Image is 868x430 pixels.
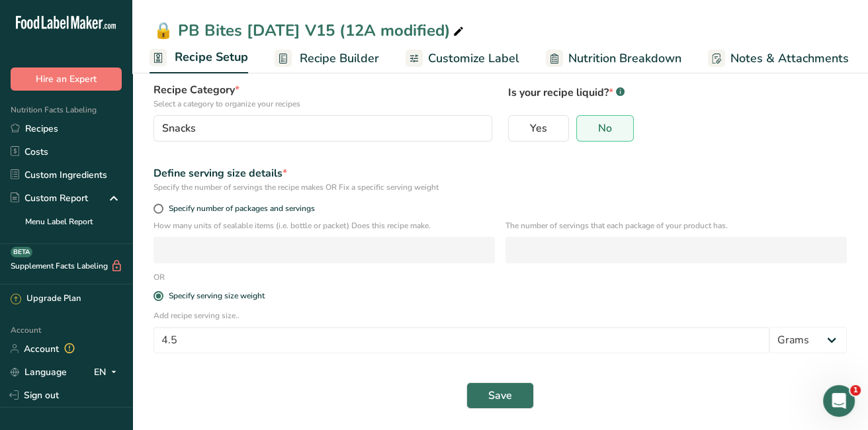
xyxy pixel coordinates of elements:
p: Select a category to organize your recipes [153,98,492,110]
a: Language [11,361,67,384]
a: Recipe Setup [150,42,248,74]
a: Nutrition Breakdown [546,44,681,73]
div: Custom Report [11,191,88,205]
span: Customize Label [428,50,519,67]
button: Hire an Expert [11,67,122,91]
span: Recipe Builder [300,50,379,67]
p: How many units of sealable items (i.e. bottle or packet) Does this recipe make. [153,220,495,232]
button: Snacks [153,115,492,142]
span: Yes [530,122,547,135]
div: OR [146,271,173,283]
div: EN [94,364,122,380]
button: Save [466,382,534,409]
span: No [598,122,612,135]
div: 🔒 PB Bites [DATE] V15 (12A modified) [153,19,466,42]
div: Define serving size details [153,165,847,181]
span: Notes & Attachments [730,50,849,67]
span: Save [488,388,512,404]
div: Specify serving size weight [169,291,265,301]
iframe: Intercom live chat [823,385,855,417]
span: Specify number of packages and servings [163,204,315,214]
a: Recipe Builder [275,44,379,73]
span: Nutrition Breakdown [568,50,681,67]
span: Recipe Setup [175,48,248,66]
span: 1 [850,385,861,396]
span: Snacks [162,120,196,136]
p: Is your recipe liquid? [508,82,847,101]
label: Recipe Category [153,82,492,110]
div: BETA [11,247,32,257]
input: Type your serving size here [153,327,769,353]
div: Upgrade Plan [11,292,81,306]
a: Notes & Attachments [708,44,849,73]
a: Customize Label [406,44,519,73]
p: Add recipe serving size.. [153,310,847,322]
p: The number of servings that each package of your product has. [505,220,847,232]
div: Specify the number of servings the recipe makes OR Fix a specific serving weight [153,181,847,193]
